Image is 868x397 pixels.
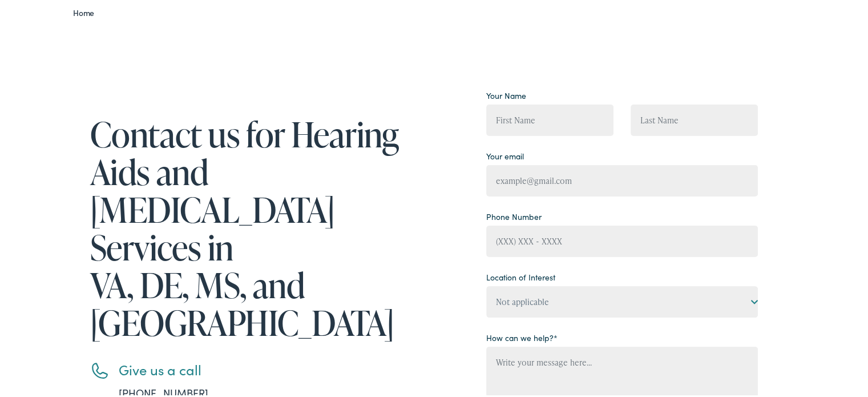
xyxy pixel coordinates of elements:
[486,270,555,282] label: Location of Interest
[119,360,410,376] h3: Give us a call
[486,163,758,195] input: example@gmail.com
[486,330,558,342] label: How can we help?
[486,103,613,134] input: First Name
[631,103,758,134] input: Last Name
[90,114,410,340] h1: Contact us for Hearing Aids and [MEDICAL_DATA] Services in VA, DE, MS, and [GEOGRAPHIC_DATA]
[486,149,524,161] label: Your email
[486,88,526,100] label: Your Name
[486,224,758,255] input: (XXX) XXX - XXXX
[486,209,542,221] label: Phone Number
[73,5,100,17] a: Home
